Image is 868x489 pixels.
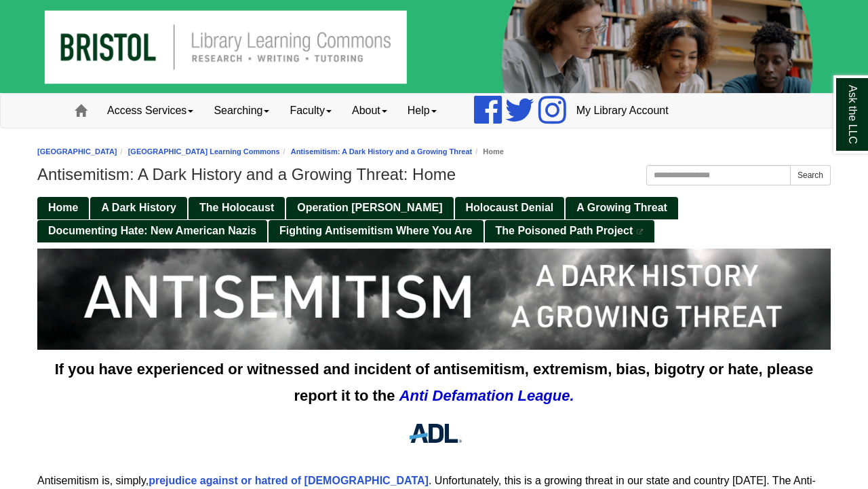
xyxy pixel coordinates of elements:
[189,197,285,219] a: The Holocaust
[790,165,831,185] button: Search
[101,202,176,213] span: A Dark History
[37,147,117,156] a: [GEOGRAPHIC_DATA]
[496,225,633,236] span: The Poisoned Path Project
[37,197,89,219] a: Home
[402,416,467,451] img: ADL
[576,202,667,213] span: A Growing Threat
[37,145,831,158] nav: breadcrumb
[97,94,203,128] a: Access Services
[636,229,644,235] i: This link opens in a new window
[399,387,574,404] a: Anti Defamation League.
[269,220,483,242] a: Fighting Antisemitism Where You Are
[472,145,504,158] li: Home
[397,94,447,128] a: Help
[149,475,429,486] a: prejudice against or hatred of [DEMOGRAPHIC_DATA]
[199,202,274,213] span: The Holocaust
[37,249,831,350] img: Antisemitism, a dark history, a growing threat
[286,197,453,219] a: Operation [PERSON_NAME]
[37,196,831,242] div: Guide Pages
[48,202,78,213] span: Home
[90,197,187,219] a: A Dark History
[128,147,280,156] a: [GEOGRAPHIC_DATA] Learning Commons
[517,387,574,404] strong: League.
[485,220,655,242] a: The Poisoned Path Project
[48,225,256,236] span: Documenting Hate: New American Nazis
[466,202,554,213] span: Holocaust Denial
[55,361,814,404] span: If you have experienced or witnessed and incident of antisemitism, extremism, bias, bigotry or ha...
[455,197,565,219] a: Holocaust Denial
[566,94,679,128] a: My Library Account
[203,94,279,128] a: Searching
[279,225,472,236] span: Fighting Antisemitism Where You Are
[399,387,514,404] i: Anti Defamation
[291,147,473,156] a: Antisemitism: A Dark History and a Growing Threat
[342,94,397,128] a: About
[279,94,342,128] a: Faculty
[37,220,267,242] a: Documenting Hate: New American Nazis
[37,165,831,184] h1: Antisemitism: A Dark History and a Growing Threat: Home
[566,197,678,219] a: A Growing Threat
[297,202,442,213] span: Operation [PERSON_NAME]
